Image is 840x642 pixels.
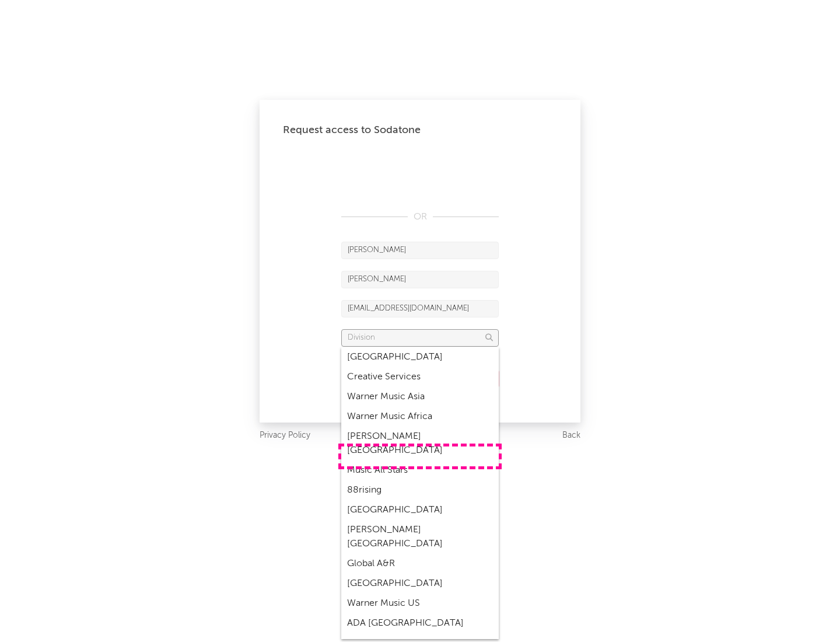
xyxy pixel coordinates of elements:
[341,387,499,407] div: Warner Music Asia
[341,210,499,224] div: OR
[341,347,499,367] div: [GEOGRAPHIC_DATA]
[341,520,499,554] div: [PERSON_NAME] [GEOGRAPHIC_DATA]
[341,574,499,594] div: [GEOGRAPHIC_DATA]
[341,554,499,574] div: Global A&R
[341,500,499,520] div: [GEOGRAPHIC_DATA]
[341,242,499,259] input: First Name
[341,300,499,317] input: Email
[341,407,499,427] div: Warner Music Africa
[341,480,499,500] div: 88rising
[341,460,499,480] div: Music All Stars
[341,427,499,460] div: [PERSON_NAME] [GEOGRAPHIC_DATA]
[562,428,580,443] a: Back
[283,123,557,137] div: Request access to Sodatone
[341,329,499,347] input: Division
[341,594,499,613] div: Warner Music US
[341,271,499,288] input: Last Name
[260,428,310,443] a: Privacy Policy
[341,367,499,387] div: Creative Services
[341,613,499,633] div: ADA [GEOGRAPHIC_DATA]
